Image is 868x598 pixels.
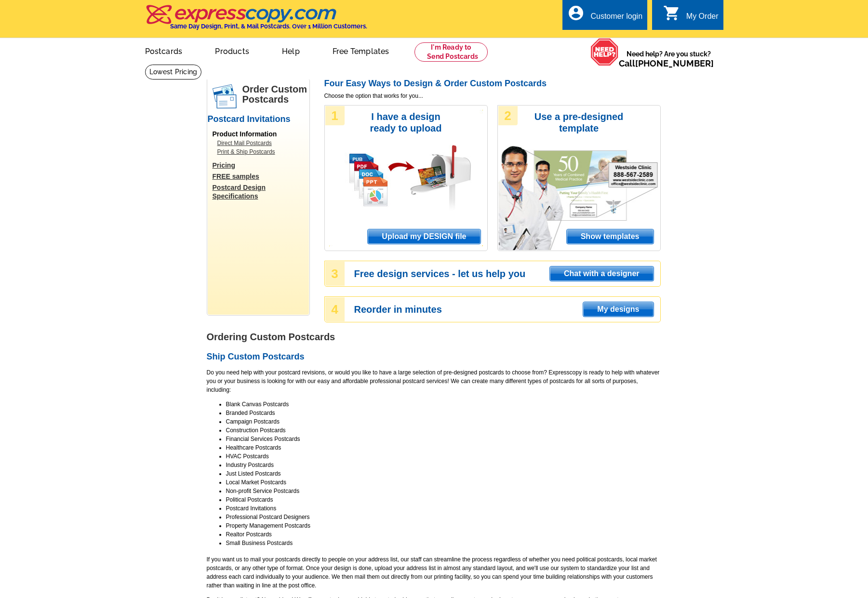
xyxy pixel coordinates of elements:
h2: Four Easy Ways to Design & Order Custom Postcards [324,79,661,89]
a: Chat with a designer [549,266,654,281]
h3: I have a design ready to upload [357,111,455,134]
a: Postcard Design Specifications [213,183,309,200]
h3: Free design services - let us help you [354,269,660,278]
li: Industry Postcards [226,461,661,469]
i: shopping_cart [663,4,681,22]
a: Products [200,39,265,62]
a: Pricing [213,161,309,170]
li: Non-profit Service Postcards [226,487,661,495]
div: My Order [686,12,719,26]
p: If you want us to mail your postcards directly to people on your address list, our staff can stre... [207,555,661,590]
li: Healthcare Postcards [226,443,661,452]
h3: Use a pre-designed template [530,111,628,134]
span: Choose the option that works for you... [324,92,661,100]
a: Show templates [566,229,654,244]
img: help [590,38,619,66]
a: Print & Ship Postcards [217,147,304,156]
h2: Ship Custom Postcards [207,352,661,362]
p: Do you need help with your postcard revisions, or would you like to have a large selection of pre... [207,368,661,394]
a: FREE samples [213,172,309,181]
li: Construction Postcards [226,426,661,435]
span: Chat with a designer [550,266,653,281]
a: [PHONE_NUMBER] [635,58,714,68]
li: Postcard Invitations [226,504,661,513]
li: Realtor Postcards [226,530,661,539]
a: My designs [583,302,654,317]
strong: Ordering Custom Postcards [207,332,335,342]
div: 3 [325,262,345,286]
li: Campaign Postcards [226,417,661,426]
li: Political Postcards [226,495,661,504]
div: 1 [325,106,345,125]
li: Blank Canvas Postcards [226,400,661,409]
span: Upload my DESIGN file [368,229,480,244]
div: 2 [498,106,518,125]
i: account_circle [567,4,585,22]
a: Upload my DESIGN file [367,229,481,244]
div: Customer login [590,12,642,26]
a: shopping_cart My Order [663,11,719,23]
span: Need help? Are you stuck? [619,49,719,68]
li: Financial Services Postcards [226,435,661,443]
a: Same Day Design, Print, & Mail Postcards. Over 1 Million Customers. [145,12,367,30]
a: Help [267,39,315,62]
h4: Same Day Design, Print, & Mail Postcards. Over 1 Million Customers. [170,23,367,30]
h2: Postcard Invitations [208,114,309,125]
a: Free Templates [317,39,405,62]
h3: Reorder in minutes [354,305,660,314]
li: Branded Postcards [226,409,661,417]
li: Just Listed Postcards [226,469,661,478]
a: Postcards [130,39,198,62]
img: postcards.png [213,84,237,108]
li: Local Market Postcards [226,478,661,487]
span: Product Information [213,130,277,138]
span: Call [619,58,714,68]
li: Property Management Postcards [226,521,661,530]
span: My designs [583,302,653,317]
h1: Order Custom Postcards [242,84,309,105]
li: HVAC Postcards [226,452,661,461]
li: Professional Postcard Designers [226,513,661,521]
a: account_circle Customer login [567,11,642,23]
li: Small Business Postcards [226,539,661,547]
a: Direct Mail Postcards [217,139,304,147]
div: 4 [325,297,345,321]
span: Show templates [567,229,654,244]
